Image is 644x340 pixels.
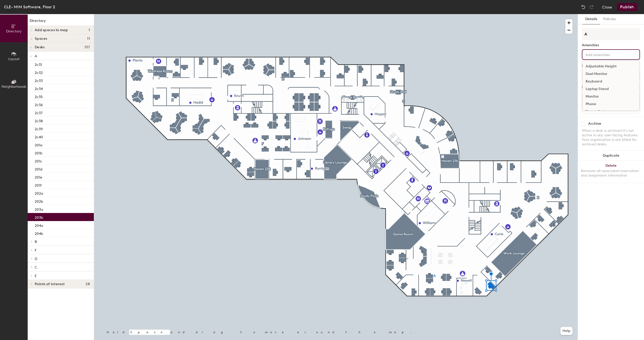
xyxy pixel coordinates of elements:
p: 204a [35,222,43,228]
div: Monitor [583,93,639,100]
img: Redo [589,5,594,10]
button: Publish [617,3,637,11]
p: 202a [35,190,43,196]
img: Undo [581,5,586,10]
button: Hoteled [582,70,640,79]
span: 1 [89,28,90,32]
div: Phone [583,100,639,108]
div: CLE- MIM Software, Floor 2 [4,4,55,10]
p: 2c36 [35,101,43,107]
p: 2c37 [35,109,43,115]
h1: Directory [28,18,94,26]
p: 2c34 [35,85,43,91]
span: Add spaces to map [35,28,68,32]
button: DeleteRemoves all associated reservation and assignment information [578,161,644,183]
div: Desk Type [582,64,640,68]
span: 137 [85,45,90,49]
span: Spaces [35,37,47,41]
p: 204b [35,230,43,236]
input: Add amenities [584,51,630,57]
span: Directory [6,29,22,33]
button: Policies [600,14,619,24]
p: 201c [35,158,42,163]
p: 202b [35,198,43,204]
div: Dual Monitor [583,70,639,78]
p: 201b [35,150,42,155]
span: Points of interest [35,282,65,286]
span: C [35,265,37,270]
p: 201a [35,142,42,147]
button: Help [560,327,573,335]
div: Theme Desk [583,108,639,115]
div: Removes all associated reservation and assignment information [581,169,641,178]
div: When a desk is archived it's not active in any user-facing features. Your organization is not bil... [582,129,640,147]
button: Close [602,3,612,11]
p: 2c38 [35,117,43,123]
div: Laptop Stand [583,85,639,93]
span: Desks [35,45,45,49]
div: Desks [582,85,591,89]
span: Neighborhoods [2,84,26,89]
p: 203a [35,206,43,212]
p: 203b [35,214,43,220]
p: 201f [35,182,42,188]
span: E [35,274,37,278]
p: 2c33 [35,77,43,83]
p: 2c31 [35,61,42,67]
p: 201d [35,166,42,172]
div: Archive [588,122,601,126]
span: 28 [86,282,90,286]
span: D [35,257,37,261]
span: 11 [87,37,90,41]
div: Adjustable Height [583,63,639,70]
div: Keyboard [583,78,639,85]
span: B [35,240,37,244]
button: Details [582,14,600,24]
button: Duplicate [578,151,644,161]
p: 201e [35,174,42,180]
p: 2c35 [35,93,43,99]
p: 2c40 [35,134,43,139]
span: A [35,54,37,58]
span: F [35,248,36,252]
p: 2c39 [35,125,43,131]
span: Layout [8,57,20,61]
p: 2c32 [35,69,43,75]
div: Amenities [582,43,640,47]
